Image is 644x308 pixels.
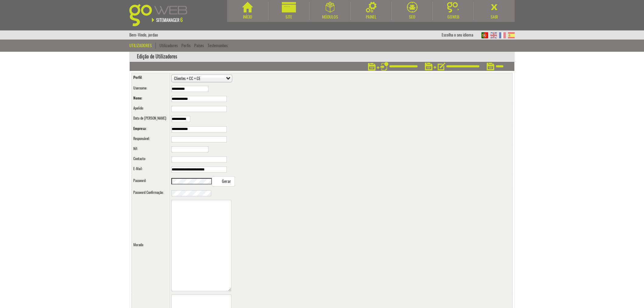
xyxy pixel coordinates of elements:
td: : [132,94,170,104]
label: Empresa [133,126,146,131]
label: Morada [133,242,143,247]
div: Módulos [310,14,350,20]
img: FR [499,32,506,38]
img: Site [282,2,296,12]
label: Nif [133,146,137,151]
td: : [132,134,170,144]
label: Password Confirmação [133,190,163,195]
span: Clientes + CC + CE [174,75,224,82]
label: Username [133,86,146,91]
td: : [132,114,170,124]
img: Painel [366,2,376,12]
a: Utilizadores [159,43,178,48]
div: SEO [392,14,432,20]
label: Apelido [133,106,143,111]
img: ES [508,32,515,38]
div: Painel [351,14,391,20]
img: Início [242,2,253,12]
img: SEO [407,2,418,12]
label: Responsável [133,136,149,141]
td: : [132,198,170,293]
span: Gerar [216,178,231,184]
td: : [132,124,170,134]
label: Contacto [133,156,145,161]
img: Módulos [326,2,334,12]
td: : [132,175,170,188]
a: Testemunhos [208,43,228,48]
img: Goweb [447,2,460,12]
img: Goweb [129,4,194,26]
label: Nome [133,96,142,101]
div: Site [268,14,309,20]
div: Goweb [433,14,474,20]
td: : [132,154,170,164]
div: Bem-Vindo, jordao [129,30,158,40]
td: : [132,165,170,175]
div: Utilizadores [129,43,156,49]
a: Perfis [181,43,191,48]
img: PT [481,32,488,38]
div: Sair [474,14,515,20]
label: E-Mail [133,166,142,171]
label: Data de [PERSON_NAME] [133,116,166,121]
div: Edição de Utilizadores [129,52,515,62]
div: Início [227,14,268,20]
label: Password [133,178,145,183]
td: : [132,188,170,198]
label: Perfil [133,75,142,80]
td: : [132,144,170,154]
button: Gerar [212,176,235,187]
div: Escolha o seu idioma [442,30,479,40]
td: : [132,104,170,114]
a: Países [194,43,204,48]
td: : [132,73,170,84]
img: EN [490,32,497,38]
img: Sair [489,2,500,12]
td: : [132,84,170,94]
